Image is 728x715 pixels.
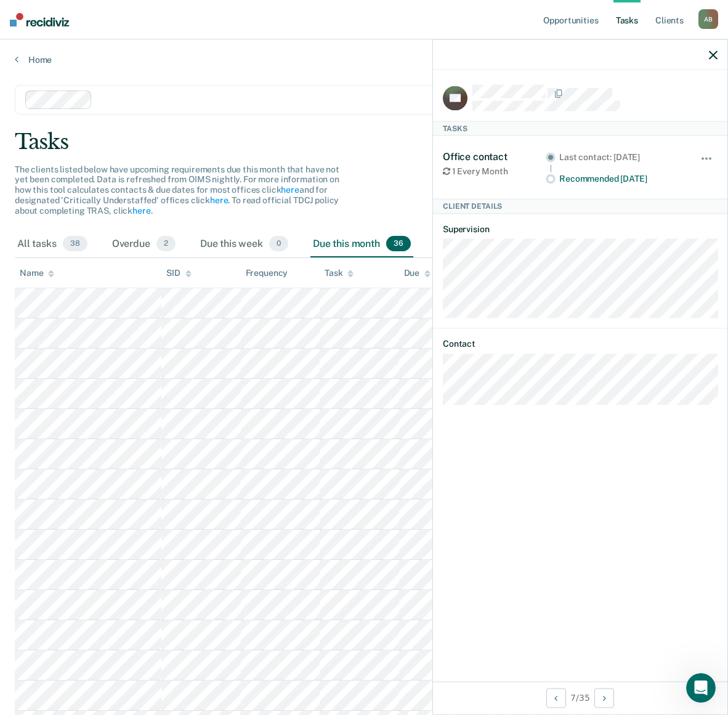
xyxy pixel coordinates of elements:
iframe: Intercom live chat [686,673,716,703]
div: 7 / 35 [433,681,727,714]
span: 36 [386,236,411,252]
div: Office contact [443,151,546,163]
span: The clients listed below have upcoming requirements due this month that have not yet been complet... [15,164,339,216]
span: 2 [156,236,176,252]
div: A B [698,9,718,29]
div: Last contact: [DATE] [559,152,683,163]
button: Previous Client [546,688,566,708]
dt: Supervision [443,224,718,234]
a: here [132,206,150,216]
img: Recidiviz [10,13,69,26]
div: Client Details [433,199,727,214]
div: Task [325,268,354,278]
div: Tasks [433,121,727,135]
div: Tasks [15,129,713,155]
dt: Contact [443,339,718,349]
a: here [281,185,299,195]
div: Name [20,268,54,278]
div: All tasks [15,231,90,258]
div: Due this month [310,231,413,258]
span: 0 [269,236,288,252]
div: Overdue [110,231,178,258]
span: 38 [63,236,87,252]
div: SID [166,268,192,278]
div: Recommended [DATE] [559,174,683,184]
div: 1 Every Month [443,166,546,177]
a: Home [15,54,713,65]
div: Frequency [246,268,288,278]
a: here [210,195,228,205]
button: Next Client [594,688,614,708]
div: Due this week [198,231,291,258]
div: Due [404,268,431,278]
